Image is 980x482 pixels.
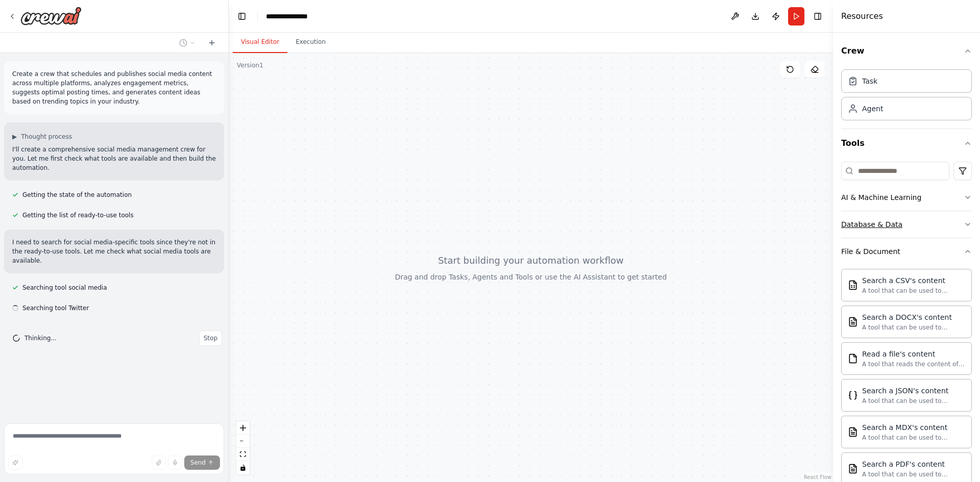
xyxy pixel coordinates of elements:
div: A tool that reads the content of a file. To use this tool, provide a 'file_path' parameter with t... [862,360,965,368]
nav: breadcrumb [266,11,317,21]
button: zoom out [236,435,250,448]
div: React Flow controls [236,421,250,474]
img: Filereadtool [848,353,858,364]
div: Search a PDF's content [862,459,965,469]
span: Thought process [21,133,72,141]
button: Start a new chat [204,37,220,49]
div: A tool that can be used to semantic search a query from a JSON's content. [862,397,965,405]
p: I need to search for social media-specific tools since they're not in the ready-to-use tools. Let... [12,238,216,265]
button: ▶Thought process [12,133,72,141]
span: Thinking... [24,334,57,342]
button: Stop [199,331,222,346]
button: Switch to previous chat [175,37,200,49]
div: Search a DOCX's content [862,312,965,322]
img: Docxsearchtool [848,317,858,327]
button: Hide left sidebar [235,9,249,23]
div: Crew [841,65,972,129]
button: zoom in [236,421,250,435]
button: AI & Machine Learning [841,184,972,211]
button: Upload files [152,455,166,470]
button: File & Document [841,238,972,265]
button: Send [184,455,220,470]
button: Database & Data [841,211,972,238]
div: Read a file's content [862,349,965,359]
span: Searching tool Twitter [22,304,89,312]
p: Create a crew that schedules and publishes social media content across multiple platforms, analyz... [12,69,216,106]
span: ▶ [12,133,17,141]
span: Getting the list of ready-to-use tools [22,211,134,219]
div: A tool that can be used to semantic search a query from a CSV's content. [862,287,965,295]
button: Visual Editor [233,32,287,53]
button: Click to speak your automation idea [168,455,182,470]
img: Mdxsearchtool [848,427,858,437]
div: Search a JSON's content [862,386,965,396]
div: A tool that can be used to semantic search a query from a MDX's content. [862,434,965,442]
img: Jsonsearchtool [848,390,858,400]
span: Stop [204,334,217,342]
img: Logo [20,7,82,25]
button: Hide right sidebar [811,9,825,23]
img: Csvsearchtool [848,280,858,290]
span: Searching tool social media [22,284,107,292]
button: Improve this prompt [8,455,22,470]
span: Send [190,459,206,467]
button: Crew [841,37,972,65]
p: I'll create a comprehensive social media management crew for you. Let me first check what tools a... [12,145,216,172]
a: React Flow attribution [804,474,831,480]
img: Pdfsearchtool [848,464,858,474]
div: Agent [862,104,883,114]
button: fit view [236,448,250,461]
div: Database & Data [841,219,902,230]
button: Tools [841,129,972,158]
div: Search a CSV's content [862,275,965,286]
span: Getting the state of the automation [22,191,132,199]
button: toggle interactivity [236,461,250,474]
h4: Resources [841,10,883,22]
div: Version 1 [237,61,263,69]
div: A tool that can be used to semantic search a query from a PDF's content. [862,470,965,478]
div: Task [862,76,877,86]
div: Search a MDX's content [862,422,965,433]
div: AI & Machine Learning [841,192,921,202]
div: A tool that can be used to semantic search a query from a DOCX's content. [862,323,965,332]
div: File & Document [841,246,900,257]
button: Execution [287,32,334,53]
